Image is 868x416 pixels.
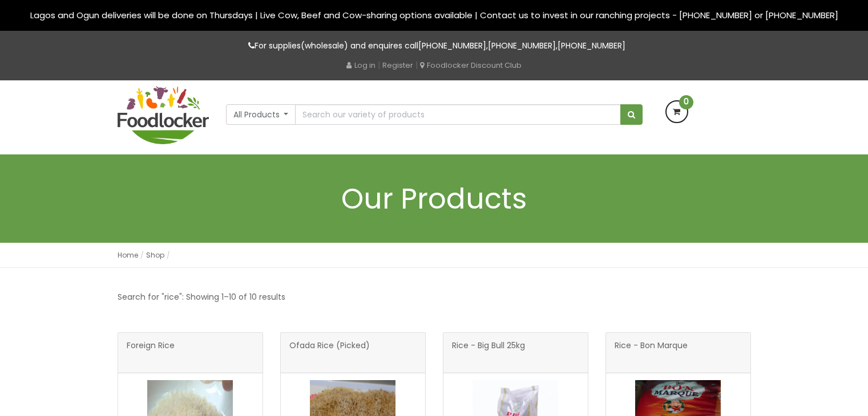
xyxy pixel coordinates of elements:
span: Foreign Rice [127,341,175,364]
button: All Products [226,104,296,125]
a: [PHONE_NUMBER] [418,40,486,51]
a: Register [382,60,413,71]
a: Log in [346,60,376,71]
p: For supplies(wholesale) and enquires call , , [118,39,751,52]
span: Rice - Big Bull 25kg [452,341,525,364]
span: 0 [679,95,693,109]
span: Lagos and Ogun deliveries will be done on Thursdays | Live Cow, Beef and Cow-sharing options avai... [30,9,838,21]
a: Shop [146,250,164,260]
img: FoodLocker [118,86,209,144]
p: Search for "rice": Showing 1–10 of 10 results [118,291,285,304]
span: Rice - Bon Marque [615,341,688,364]
input: Search our variety of products [295,104,620,125]
span: Ofada Rice (Picked) [289,341,370,364]
a: Foodlocker Discount Club [420,60,522,71]
a: [PHONE_NUMBER] [558,40,625,51]
a: Home [118,250,138,260]
h1: Our Products [118,183,751,214]
a: [PHONE_NUMBER] [488,40,556,51]
span: | [378,59,380,71]
span: | [415,59,418,71]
